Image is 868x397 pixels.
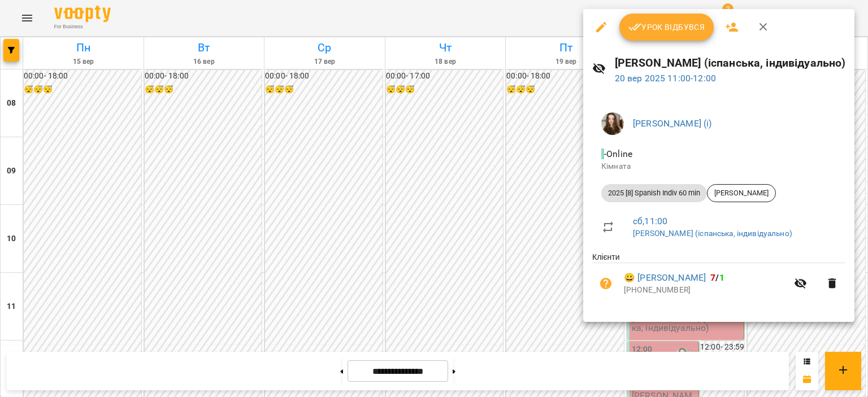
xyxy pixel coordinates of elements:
p: [PHONE_NUMBER] [624,285,787,296]
a: [PERSON_NAME] (іспанська, індивідуально) [633,229,792,238]
span: 2025 [8] Spanish Indiv 60 min [601,188,707,198]
span: Урок відбувся [628,20,705,34]
img: f828951e34a2a7ae30fa923eeeaf7e77.jpg [601,112,624,135]
button: Урок відбувся [619,14,714,41]
p: Кімната [601,161,836,172]
b: / [710,272,724,283]
a: [PERSON_NAME] (і) [633,118,712,129]
div: [PERSON_NAME] [707,184,776,202]
span: 7 [710,272,715,283]
h6: [PERSON_NAME] (іспанська, індивідуально) [615,54,846,72]
span: 1 [719,272,724,283]
a: 20 вер 2025 11:00-12:00 [615,73,716,84]
a: сб , 11:00 [633,216,667,226]
a: 😀 [PERSON_NAME] [624,271,706,285]
ul: Клієнти [592,251,845,308]
button: Візит ще не сплачено. Додати оплату? [592,270,619,297]
span: [PERSON_NAME] [708,188,775,198]
span: - Online [601,149,635,159]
